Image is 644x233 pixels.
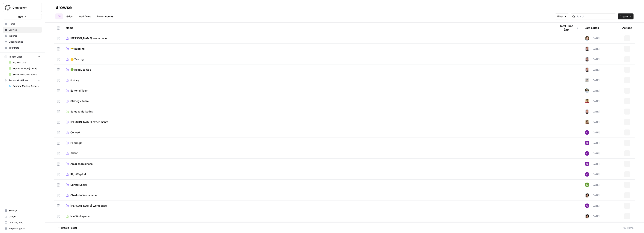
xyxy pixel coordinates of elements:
[13,61,40,64] span: Nia Test Grid
[585,109,600,114] div: [DATE]
[3,45,42,51] a: Your Data
[3,78,42,83] button: Recent Workflows
[55,225,79,231] button: Create Folder
[70,120,108,124] span: [PERSON_NAME] experiments
[66,131,551,134] a: Convert
[66,89,551,92] a: Editorial Team
[9,215,40,218] span: Usage
[585,172,600,177] div: [DATE]
[70,141,82,145] span: Paradigm
[66,110,551,113] a: Sales & Marketing
[66,183,551,187] a: Sprout Social
[70,131,80,134] span: Convert
[76,13,93,19] a: Workflows
[585,183,589,187] img: lpvd4xs63a94ihunb7oo8ewbt041
[3,21,42,27] a: Home
[585,23,599,33] div: Last Edited
[585,214,600,218] div: [DATE]
[585,193,589,197] img: 2ns17aq5gcu63ep90r8nosmzf02r
[66,172,551,176] a: RightCapital
[66,214,551,218] a: Nia Workspace
[9,22,40,26] span: Home
[585,141,589,145] img: l8aue7yj0v0z4gqnct18vmdfgpdl
[576,15,614,18] input: Search
[3,220,42,226] a: Learning Hub
[3,226,42,232] button: Help + Support
[9,227,40,230] span: Help + Support
[13,73,40,76] span: Surround Sound Sources Grid (1)
[70,183,87,187] span: Sprout Social
[66,23,551,33] div: Name
[585,36,589,41] img: rf2rn9zvzm0kd2cz4body8wx16zs
[9,79,28,82] span: Recent Workflows
[585,151,589,156] img: l8aue7yj0v0z4gqnct18vmdfgpdl
[66,99,551,103] a: Strategy Team
[623,226,634,230] div: 99 Items
[555,13,569,19] button: Filter
[64,13,75,19] a: Grids
[66,204,551,208] a: [PERSON_NAME] Workspace
[66,193,551,197] a: Charlotte Workspace
[66,47,551,51] a: 🚧 Building
[9,28,40,32] span: Browse
[13,67,40,70] span: Meltwater Oct-[DATE]
[66,152,551,155] a: AVOXI
[3,33,42,39] a: Insights
[70,47,85,51] span: 🚧 Building
[585,203,600,208] div: [DATE]
[3,27,42,33] a: Browse
[70,193,97,197] span: Charlotte Workspace
[9,209,40,212] span: Settings
[585,67,600,72] div: [DATE]
[585,193,600,197] div: [DATE]
[585,172,589,177] img: l8aue7yj0v0z4gqnct18vmdfgpdl
[7,83,42,89] a: Schema Markup Generator [JSON]
[3,3,42,12] button: Workspace: Omniscient
[55,4,72,10] div: Browse
[66,57,551,61] a: 🟡 Testing
[9,221,40,224] span: Learning Hub
[70,110,93,113] span: Sales & Marketing
[585,141,600,145] div: [DATE]
[585,151,600,156] div: [DATE]
[585,47,600,51] div: [DATE]
[622,23,632,33] div: Actions
[70,89,88,92] span: Editorial Team
[7,60,42,66] a: Nia Test Grid
[585,120,600,124] div: [DATE]
[585,88,589,93] img: ws6ikb7tb9bx8pak3pdnsmoqa89l
[70,172,86,176] span: RightCapital
[70,99,89,103] span: Strategy Team
[3,54,42,60] button: Recent Grids
[9,46,40,50] span: Your Data
[3,208,42,214] a: Settings
[9,40,40,44] span: Opportunities
[13,84,40,88] span: Schema Markup Generator [JSON]
[4,4,11,11] img: Omniscient Logo
[61,226,77,230] span: Create Folder
[618,13,634,19] button: Create
[585,162,600,166] div: [DATE]
[55,13,63,19] a: All
[585,183,600,187] div: [DATE]
[70,214,89,218] span: Nia Workspace
[9,55,22,58] span: Recent Grids
[13,6,35,10] span: Omniscient
[70,162,93,166] span: Amazon Business
[620,15,628,18] span: Create
[70,57,84,61] span: 🟡 Testing
[585,67,589,72] img: ldca96x3fqk96iahrrd7hy2ionxa
[66,120,551,124] a: [PERSON_NAME] experiments
[7,72,42,78] a: Surround Sound Sources Grid (1)
[585,88,600,93] div: [DATE]
[18,15,23,18] span: New
[585,78,589,82] img: cu9xolbrxuqs6ajko1qc0askbkgj
[557,15,563,18] span: Filter
[95,13,116,19] a: Power Agents
[585,57,589,61] img: ldca96x3fqk96iahrrd7hy2ionxa
[585,99,589,103] img: 2aj0zzttblp8szi0taxm0due3wj9
[66,141,551,145] a: Paradigm
[585,47,589,51] img: ldca96x3fqk96iahrrd7hy2ionxa
[70,78,79,82] span: Quincy
[585,130,589,135] img: l8aue7yj0v0z4gqnct18vmdfgpdl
